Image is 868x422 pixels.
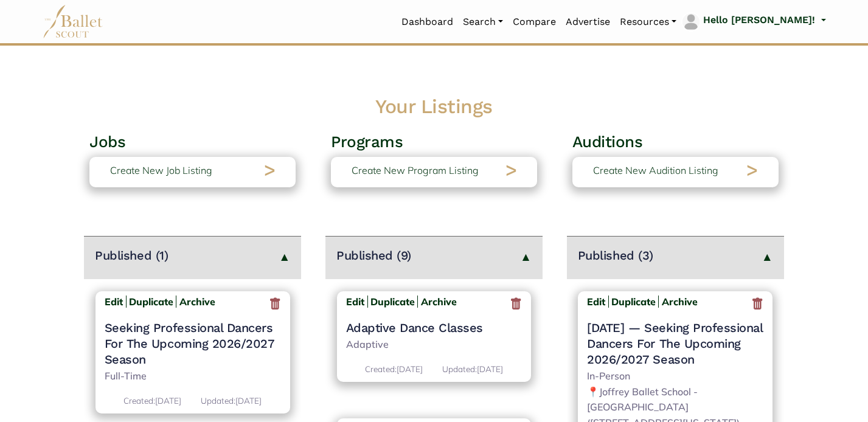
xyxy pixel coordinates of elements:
h2: > [264,157,276,183]
a: Edit [105,296,127,308]
b: Edit [346,296,364,308]
a: Archive [658,296,698,308]
p: Create New Program Listing [352,163,479,179]
a: Adaptive Dance Classes [346,320,523,336]
h3: Auditions [572,132,779,153]
h2: > [505,157,517,183]
span: Updated: [442,364,477,374]
a: Archive [417,296,457,308]
span: — Seeking Professional Dancers For The Upcoming 2026/2027 Season [587,320,762,367]
b: Archive [421,296,457,308]
p: Hello [PERSON_NAME]! [703,12,815,28]
a: Resources [615,9,681,35]
b: Edit [105,296,123,308]
a: profile picture Hello [PERSON_NAME]! [681,12,825,32]
a: Edit [346,296,368,308]
p: Full-Time [105,368,281,384]
b: Archive [179,296,215,308]
span: Updated: [201,395,235,406]
p: Create New Job Listing [110,163,212,179]
a: Create New Job Listing> [89,157,296,187]
h3: Jobs [89,132,296,153]
b: Archive [662,296,698,308]
p: [DATE] [442,362,503,376]
h4: Published (9) [336,247,411,263]
h4: Published (1) [95,247,168,263]
span: Created: [365,364,397,374]
a: Create New Program Listing> [331,157,537,187]
a: Duplicate [611,296,656,308]
a: Edit [587,296,609,308]
p: Adaptive [346,337,523,353]
a: Create New Audition Listing> [572,157,779,187]
a: Seeking Professional Dancers For The Upcoming 2026/2027 Season [105,320,281,367]
a: Duplicate [129,296,173,308]
h2: > [746,157,758,183]
a: Archive [176,296,215,308]
h3: Programs [331,132,537,153]
a: Dashboard [397,9,458,35]
a: [DATE] — Seeking Professional Dancers For The Upcoming 2026/2027 Season [587,320,763,367]
b: Edit [587,296,605,308]
p: [DATE] [123,394,181,407]
img: profile picture [682,13,700,30]
a: Advertise [561,9,615,35]
p: [DATE] [365,362,423,376]
a: Search [458,9,508,35]
span: Created: [123,395,155,406]
h4: [DATE] [587,320,763,367]
p: [DATE] [201,394,262,407]
h4: Published (3) [578,247,653,263]
p: Create New Audition Listing [593,163,718,179]
a: Duplicate [370,296,415,308]
a: Compare [508,9,561,35]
